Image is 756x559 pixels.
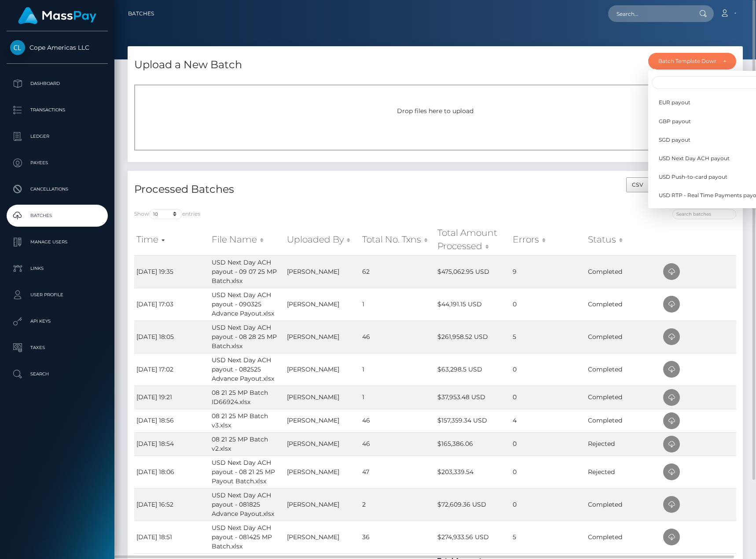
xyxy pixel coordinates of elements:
[128,4,154,23] a: Batches
[360,353,435,386] td: 1
[360,432,435,456] td: 46
[360,320,435,353] td: 46
[360,255,435,288] td: 62
[435,488,510,521] td: $72,609.36 USD
[209,456,285,488] td: USD Next Day ACH payout - 08 21 25 MP Payout Batch.xlsx
[658,58,716,65] div: Batch Template Download
[134,209,200,219] label: Show entries
[360,288,435,320] td: 1
[510,409,586,432] td: 4
[7,257,108,279] a: Links
[10,262,104,275] p: Links
[134,488,209,521] td: [DATE] 16:52
[7,310,108,332] a: API Keys
[10,130,104,143] p: Ledger
[435,224,510,255] th: Total Amount Processed: activate to sort column ascending
[360,409,435,432] td: 46
[10,103,104,117] p: Transactions
[586,456,661,488] td: Rejected
[10,40,25,55] img: Cope Americas LLC
[10,156,104,169] p: Payees
[397,107,473,115] span: Drop files here to upload
[510,386,586,409] td: 0
[285,320,360,353] td: [PERSON_NAME]
[435,521,510,553] td: $274,933.56 USD
[209,288,285,320] td: USD Next Day ACH payout - 090325 Advance Payout.xlsx
[608,5,691,22] input: Search...
[626,177,650,192] button: CSV
[134,57,242,73] h4: Upload a New Batch
[510,288,586,320] td: 0
[586,432,661,456] td: Rejected
[7,337,108,359] a: Taxes
[209,521,285,553] td: USD Next Day ACH payout - 081425 MP Batch.xlsx
[209,224,285,255] th: File Name: activate to sort column ascending
[510,432,586,456] td: 0
[510,456,586,488] td: 0
[134,288,209,320] td: [DATE] 17:03
[360,488,435,521] td: 2
[435,353,510,386] td: $63,298.5 USD
[586,353,661,386] td: Completed
[209,255,285,288] td: USD Next Day ACH payout - 09 07 25 MP Batch.xlsx
[134,521,209,553] td: [DATE] 18:51
[10,77,104,90] p: Dashboard
[7,125,108,147] a: Ledger
[435,255,510,288] td: $475,062.95 USD
[285,386,360,409] td: [PERSON_NAME]
[360,386,435,409] td: 1
[360,521,435,553] td: 36
[285,521,360,553] td: [PERSON_NAME]
[586,288,661,320] td: Completed
[7,178,108,200] a: Cancellations
[659,118,691,125] span: GBP payout
[134,320,209,353] td: [DATE] 18:05
[134,456,209,488] td: [DATE] 18:06
[510,521,586,553] td: 5
[7,44,108,51] span: Cope Americas LLC
[134,224,209,255] th: Time: activate to sort column ascending
[134,182,429,197] h4: Processed Batches
[7,363,108,385] a: Search
[7,231,108,253] a: Manage Users
[285,255,360,288] td: [PERSON_NAME]
[586,224,661,255] th: Status: activate to sort column ascending
[134,255,209,288] td: [DATE] 19:35
[134,386,209,409] td: [DATE] 19:21
[7,99,108,121] a: Transactions
[360,456,435,488] td: 47
[7,205,108,227] a: Batches
[285,456,360,488] td: [PERSON_NAME]
[149,209,182,219] select: Showentries
[134,409,209,432] td: [DATE] 18:56
[659,154,730,162] span: USD Next Day ACH payout
[510,320,586,353] td: 5
[7,73,108,95] a: Dashboard
[659,99,690,107] span: EUR payout
[10,315,104,328] p: API Keys
[285,409,360,432] td: [PERSON_NAME]
[659,173,727,181] span: USD Push-to-card payout
[285,488,360,521] td: [PERSON_NAME]
[209,409,285,432] td: 08 21 25 MP Batch v3.xlsx
[632,181,643,188] span: CSV
[209,320,285,353] td: USD Next Day ACH payout - 08 28 25 MP Batch.xlsx
[10,183,104,196] p: Cancellations
[209,488,285,521] td: USD Next Day ACH payout - 081825 Advance Payout.xlsx
[435,409,510,432] td: $157,359.34 USD
[7,284,108,306] a: User Profile
[7,152,108,174] a: Payees
[209,386,285,409] td: 08 21 25 MP Batch ID66924.xlsx
[209,432,285,456] td: 08 21 25 MP Batch v2.xlsx
[134,353,209,386] td: [DATE] 17:02
[209,353,285,386] td: USD Next Day ACH payout - 082525 Advance Payout.xlsx
[510,224,586,255] th: Errors: activate to sort column ascending
[648,53,736,70] button: Batch Template Download
[586,386,661,409] td: Completed
[510,488,586,521] td: 0
[18,7,96,24] img: MassPay Logo
[10,235,104,249] p: Manage Users
[586,521,661,553] td: Completed
[435,432,510,456] td: $165,386.06
[435,386,510,409] td: $37,953.48 USD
